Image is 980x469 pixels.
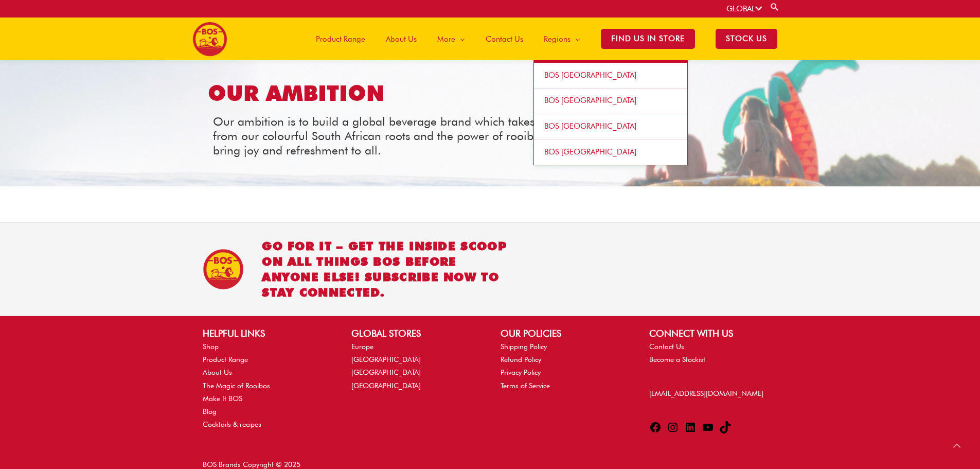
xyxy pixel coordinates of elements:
[203,326,331,340] h2: HELPFUL LINKS
[262,238,512,300] h2: Go for it – get the inside scoop on all things BOS before anyone else! Subscribe now to stay conn...
[544,96,636,105] span: BOS [GEOGRAPHIC_DATA]
[544,147,636,157] span: BOS [GEOGRAPHIC_DATA]
[208,79,772,108] h2: OUR AMBITION
[544,121,636,131] span: BOS [GEOGRAPHIC_DATA]
[192,22,227,57] img: BOS logo finals-200px
[501,368,541,376] a: Privacy Policy
[534,114,687,140] a: BOS [GEOGRAPHIC_DATA]
[203,381,270,390] a: The Magic of Rooibos
[386,24,417,55] span: About Us
[351,340,479,392] nav: GLOBAL STORES
[427,18,475,60] a: More
[544,24,571,55] span: Regions
[726,4,762,13] a: GLOBAL
[649,342,684,351] a: Contact Us
[486,24,523,55] span: Contact Us
[544,71,636,80] span: BOS [GEOGRAPHIC_DATA]
[351,326,479,340] h2: GLOBAL STORES
[351,342,373,351] a: Europe
[203,368,232,376] a: About Us
[534,63,687,89] a: BOS [GEOGRAPHIC_DATA]
[591,18,705,60] a: Find Us in Store
[533,18,591,60] a: Regions
[501,340,629,392] nav: OUR POLICIES
[770,2,780,12] a: Search button
[203,355,248,363] a: Product Range
[501,355,541,363] a: Refund Policy
[475,18,533,60] a: Contact Us
[437,24,455,55] span: More
[316,24,365,55] span: Product Range
[203,407,217,415] a: Blog
[203,342,219,351] a: Shop
[705,18,788,60] a: STOCK US
[203,340,331,431] nav: HELPFUL LINKS
[298,18,788,60] nav: Site Navigation
[649,326,777,340] h2: CONNECT WITH US
[534,140,687,165] a: BOS [GEOGRAPHIC_DATA]
[649,355,705,363] a: Become a Stockist
[501,326,629,340] h2: OUR POLICIES
[376,18,427,60] a: About Us
[501,381,550,390] a: Terms of Service
[649,340,777,366] nav: CONNECT WITH US
[351,368,421,376] a: [GEOGRAPHIC_DATA]
[649,389,763,397] a: [EMAIL_ADDRESS][DOMAIN_NAME]
[601,29,695,49] span: Find Us in Store
[203,249,244,290] img: BOS Ice Tea
[534,89,687,114] a: BOS [GEOGRAPHIC_DATA]
[203,394,242,403] a: Make It BOS
[501,342,547,351] a: Shipping Policy
[716,29,777,49] span: STOCK US
[351,381,421,390] a: [GEOGRAPHIC_DATA]
[213,114,767,157] p: Our ambition is to build a global beverage brand which takes inspiration from our colourful South...
[203,420,261,428] a: Cocktails & recipes
[351,355,421,363] a: [GEOGRAPHIC_DATA]
[306,18,376,60] a: Product Range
